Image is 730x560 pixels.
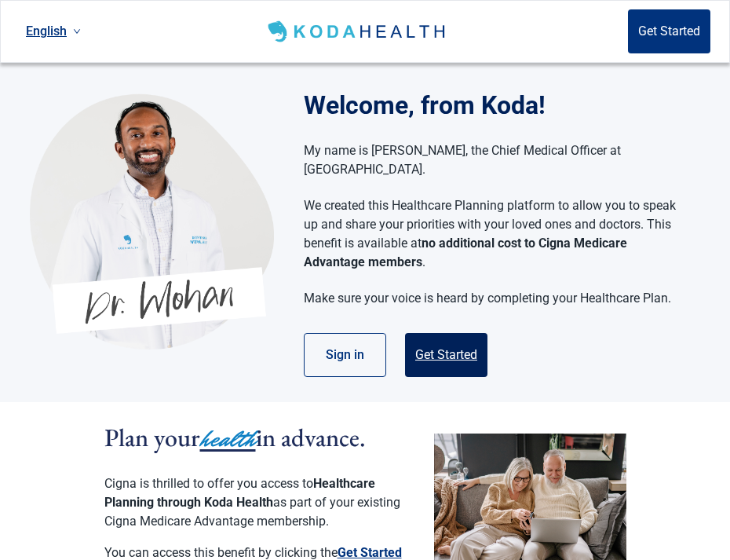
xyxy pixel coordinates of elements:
[304,196,677,272] p: We created this Healthcare Planning platform to allow you to speak up and share your priorities w...
[304,333,386,377] button: Sign in
[304,141,677,179] p: My name is [PERSON_NAME], the Chief Medical Officer at [GEOGRAPHIC_DATA].
[265,19,451,44] img: Koda Health
[20,18,87,44] a: Current language: English
[304,86,692,124] h1: Welcome, from Koda!
[256,421,366,454] span: in advance.
[628,9,710,53] button: Get Started
[104,421,200,454] span: Plan your
[30,93,274,350] img: Koda Health
[304,289,677,308] p: Make sure your voice is heard by completing your Healthcare Plan.
[104,476,313,491] span: Cigna is thrilled to offer you access to
[405,333,487,377] button: Get Started
[200,422,256,456] span: health
[304,236,627,269] strong: no additional cost to Cigna Medicare Advantage members
[73,27,81,35] span: down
